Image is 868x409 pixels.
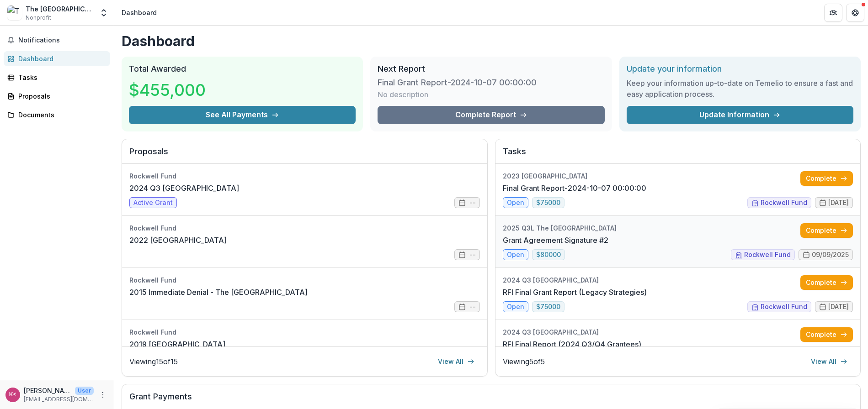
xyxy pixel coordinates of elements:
a: View All [432,354,480,369]
button: See All Payments [129,106,356,124]
p: [EMAIL_ADDRESS][DOMAIN_NAME] [24,395,94,404]
p: No description [378,89,428,100]
h1: Dashboard [122,33,861,49]
a: 2024 Q3 [GEOGRAPHIC_DATA] [129,183,239,194]
a: Documents [4,107,110,122]
h2: Next Report [378,64,604,74]
a: 2015 Immediate Denial - The [GEOGRAPHIC_DATA] [129,287,308,298]
a: Complete [800,171,853,186]
p: [PERSON_NAME] <[EMAIL_ADDRESS][DOMAIN_NAME]> [24,386,71,395]
a: Dashboard [4,51,110,66]
div: The [GEOGRAPHIC_DATA] [26,4,94,14]
p: User [75,387,94,395]
button: Open entity switcher [97,4,110,22]
a: Tasks [4,70,110,85]
h2: Grant Payments [129,392,853,409]
h2: Proposals [129,147,480,164]
button: Get Help [846,4,864,22]
a: Complete Report [378,106,604,124]
button: Partners [824,4,842,22]
span: Notifications [18,37,107,44]
h2: Update your information [627,64,853,74]
button: Notifications [4,33,110,47]
h3: Final Grant Report-2024-10-07 00:00:00 [378,78,537,88]
button: More [97,389,108,400]
h2: Tasks [503,147,853,164]
span: Nonprofit [26,14,51,22]
h3: $455,000 [129,78,206,102]
a: Final Grant Report-2024-10-07 00:00:00 [503,183,646,194]
a: RFI Final Report (2024 Q3/Q4 Grantees) [503,339,641,350]
nav: breadcrumb [118,6,160,19]
a: Complete [800,223,853,238]
div: Dashboard [122,8,157,17]
a: RFI Final Grant Report (Legacy Strategies) [503,287,647,298]
img: The Montrose Center [7,5,22,20]
a: Proposals [4,89,110,104]
h2: Total Awarded [129,64,356,74]
a: Complete [800,275,853,290]
a: View All [805,354,853,369]
p: Viewing 5 of 5 [503,356,545,367]
a: 2022 [GEOGRAPHIC_DATA] [129,235,227,246]
div: Dashboard [18,54,103,63]
div: Documents [18,110,103,120]
h3: Keep your information up-to-date on Temelio to ensure a fast and easy application process. [627,78,853,100]
a: Complete [800,327,853,342]
a: 2019 [GEOGRAPHIC_DATA] [129,339,225,350]
p: Viewing 15 of 15 [129,356,178,367]
div: Proposals [18,91,103,101]
a: Grant Agreement Signature #2 [503,235,608,246]
div: Kelly Nicholls <knicholls@montrosecenter.org> [9,392,16,398]
div: Tasks [18,73,103,82]
a: Update Information [627,106,853,124]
